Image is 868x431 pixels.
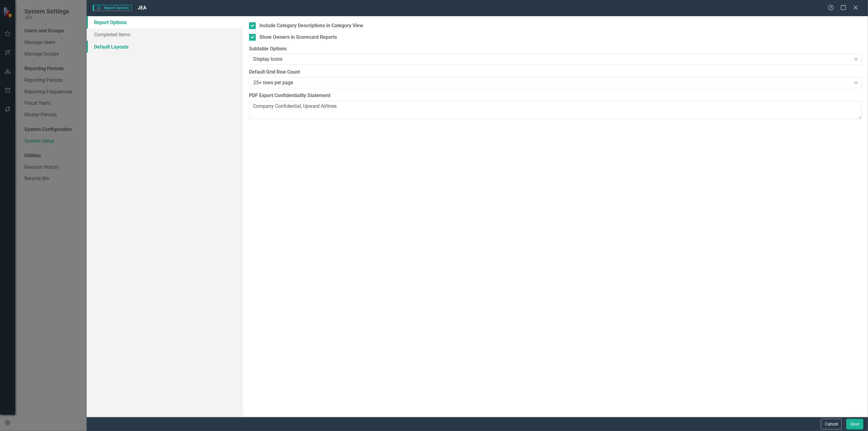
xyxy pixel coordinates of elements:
label: Default Grid Row Count [249,69,862,76]
span: Report Options [93,5,131,11]
div: Display Icons [253,56,851,63]
a: Report Options [87,16,243,28]
a: Completed Items [87,28,243,41]
a: Default Layouts [87,41,243,53]
button: Save [846,419,863,429]
button: Cancel [821,419,842,429]
div: 25+ rows per page [253,79,851,86]
label: Subtable Options [249,45,862,53]
span: JEA [138,5,146,11]
label: PDF Export Confidentiality Statement [249,92,862,99]
textarea: Company Confidential, Upward Airlines [249,101,862,119]
div: Include Category Descriptions in Category View [259,22,363,29]
div: Show Owners in Scorecard Reports [259,34,337,41]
